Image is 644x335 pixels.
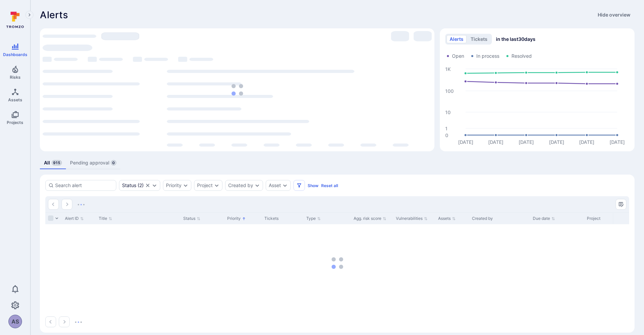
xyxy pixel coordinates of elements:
p: Sorted by: Higher priority first [242,215,246,222]
div: Tickets [264,215,301,222]
img: Loading... [232,84,243,96]
div: ( 2 ) [122,183,144,188]
button: Sort by Title [99,216,112,221]
button: Manage columns [616,199,626,210]
div: Alerts/Tickets trend [440,28,635,151]
a: Pending approval [66,157,120,169]
button: AS [8,315,22,328]
div: open, in process [119,180,160,191]
div: Status [122,183,136,188]
div: alerts tabs [40,157,635,169]
button: Sort by Due date [533,216,555,221]
button: Show [308,183,318,188]
button: alerts [447,35,467,43]
button: Priority [166,183,182,188]
text: 10 [445,109,451,115]
button: Sort by Status [183,216,200,221]
i: Expand navigation menu [27,12,32,18]
button: Expand dropdown [214,183,219,188]
div: Most alerts [40,28,434,151]
span: In process [476,53,499,59]
text: 1K [445,66,451,72]
img: Loading... [75,321,82,323]
div: Achintya Singh [8,315,22,328]
text: 0 [445,132,448,138]
span: 915 [52,160,62,165]
text: [DATE] [549,139,564,145]
span: Risks [10,75,21,80]
span: Select all rows [48,215,53,221]
span: Resolved [511,53,532,59]
button: Reset all [321,183,338,188]
button: Clear selection [145,183,150,188]
button: Status(2) [122,183,144,188]
button: Sort by Alert ID [65,216,84,221]
span: 0 [111,160,116,165]
button: Project [197,183,213,188]
img: Loading... [78,204,85,205]
button: Go to the previous page [45,316,56,327]
button: Sort by Type [306,216,321,221]
input: Search alert [55,182,113,189]
div: loading spinner [43,31,432,149]
button: Sort by Vulnerabilities [396,216,428,221]
text: [DATE] [519,139,534,145]
button: Filters [293,180,305,191]
span: Open [452,53,464,59]
div: Created by [472,215,527,222]
text: [DATE] [610,139,625,145]
button: Hide overview [594,9,635,20]
button: Sort by Agg. risk score [354,216,386,221]
text: [DATE] [458,139,473,145]
button: Sort by Priority [227,216,246,221]
span: Assets [8,97,22,102]
button: Expand dropdown [152,183,157,188]
span: Dashboards [3,52,27,57]
text: [DATE] [579,139,595,145]
button: Go to the previous page [48,199,59,210]
text: [DATE] [488,139,504,145]
span: Projects [7,120,23,125]
button: Sort by Assets [438,216,456,221]
button: Go to the next page [59,316,70,327]
span: in the last 30 days [496,36,535,43]
text: 1 [445,125,448,131]
button: Asset [269,183,281,188]
text: 100 [445,88,454,94]
button: Created by [228,183,253,188]
h1: Alerts [40,9,68,20]
button: tickets [468,35,491,43]
button: Expand dropdown [183,183,188,188]
button: Expand navigation menu [25,11,33,19]
button: Go to the next page [62,199,72,210]
button: Expand dropdown [282,183,288,188]
button: Expand dropdown [255,183,260,188]
a: All [40,157,66,169]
